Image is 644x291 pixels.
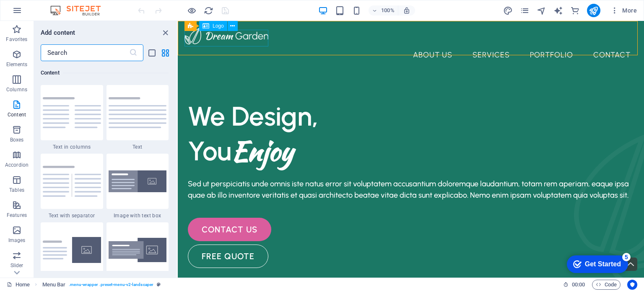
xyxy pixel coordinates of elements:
span: Image with text box [106,212,169,219]
span: Click to select. Double-click to edit [42,280,66,290]
h6: Session time [563,280,585,290]
p: Boxes [10,136,24,143]
i: On resize automatically adjust zoom level to fit chosen device. [403,7,410,14]
p: Favorites [6,36,27,43]
div: Get Started 5 items remaining, 0% complete [7,4,68,22]
button: Click here to leave preview mode and continue editing [187,5,197,15]
button: pages [520,5,530,15]
i: Design (Ctrl+Alt+Y) [503,6,513,15]
img: text-image-overlap.svg [109,238,167,263]
img: Editor Logo [48,5,111,15]
span: Code [596,280,617,290]
span: Text in columns [41,144,103,150]
p: Elements [6,61,28,68]
span: . menu-wrapper .preset-menu-v2-landscaper [69,280,153,290]
input: Search [41,44,129,61]
button: 100% [369,5,398,15]
i: Publish [589,6,598,15]
button: design [503,5,513,15]
button: grid-view [160,48,170,58]
i: Navigator [537,6,546,15]
button: reload [203,5,213,15]
div: Image with text box [106,154,169,219]
div: Text [106,85,169,150]
nav: breadcrumb [42,280,161,290]
h6: 100% [381,5,395,15]
h6: Content [41,68,169,78]
p: Columns [6,86,27,93]
span: More [610,6,637,15]
div: Text with separator [41,154,103,219]
i: Commerce [570,6,580,15]
img: image-with-text-box.svg [109,170,167,193]
div: 5 [62,2,70,10]
button: text_generator [553,5,563,15]
i: This element is a customizable preset [157,282,161,287]
span: Logo [213,23,224,28]
button: More [607,4,640,17]
button: list-view [147,48,157,58]
img: text-with-image-v4.svg [43,237,101,263]
span: 00 00 [572,280,585,290]
p: Content [8,111,26,118]
button: Code [592,280,621,290]
img: text.svg [109,97,167,128]
img: text-in-columns.svg [43,97,101,128]
div: Get Started [25,9,61,17]
p: Features [7,212,27,219]
span: : [578,281,579,288]
button: publish [587,4,600,17]
i: Reload page [204,6,213,15]
button: close panel [160,28,170,38]
i: Pages (Ctrl+Alt+S) [520,6,530,15]
span: Text with separator [41,212,103,219]
a: Click to cancel selection. Double-click to open Pages [7,280,30,290]
span: Text [106,144,169,150]
div: Text in columns [41,85,103,150]
p: Accordion [5,162,29,168]
p: Images [8,237,26,244]
h6: Add content [41,28,75,38]
p: Tables [9,187,24,193]
button: commerce [570,5,580,15]
img: text-with-separator.svg [43,166,101,197]
button: navigator [537,5,547,15]
button: Usercentrics [627,280,637,290]
p: Slider [10,262,23,269]
i: AI Writer [553,6,563,15]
